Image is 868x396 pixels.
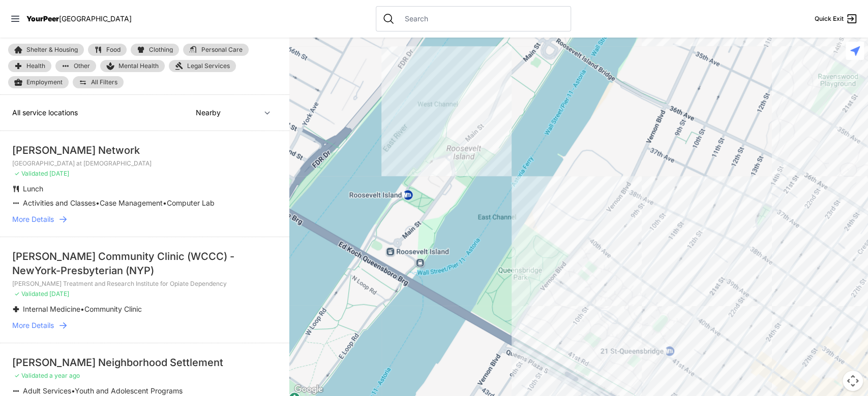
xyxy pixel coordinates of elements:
span: ✓ Validated [14,290,48,298]
a: Open this area in Google Maps (opens a new window) [292,383,325,396]
span: Clothing [149,47,173,53]
span: Shelter & Housing [26,47,78,53]
span: Legal Services [187,62,230,70]
span: Computer Lab [167,199,215,207]
span: [DATE] [49,290,69,298]
span: Mental Health [118,62,159,70]
span: Lunch [23,184,43,193]
span: Employment [26,78,63,86]
a: Legal Services [169,60,236,72]
a: Employment [8,76,69,88]
span: Other [74,63,90,69]
div: [PERSON_NAME] Network [12,143,277,157]
span: ✓ Validated [14,372,48,379]
span: Internal Medicine [23,305,80,313]
a: YourPeer[GEOGRAPHIC_DATA] [26,16,132,22]
span: • [96,199,100,207]
span: Activities and Classes [23,199,96,207]
span: Youth and Adolescent Programs [75,386,183,395]
span: All service locations [12,108,78,117]
span: All Filters [91,79,117,85]
a: Health [8,60,51,72]
span: Food [106,47,121,53]
a: More Details [12,214,277,224]
span: Personal Care [201,47,243,53]
span: • [80,305,84,313]
div: [PERSON_NAME] Neighborhood Settlement [12,355,277,370]
span: ✓ Validated [14,170,48,177]
span: a year ago [49,372,80,379]
span: [DATE] [49,170,69,177]
p: [PERSON_NAME] Treatment and Research Institute for Opiate Dependency [12,280,277,288]
span: More Details [12,320,54,331]
a: Clothing [131,44,179,56]
span: Case Management [100,199,163,207]
a: Mental Health [100,60,165,72]
span: • [163,199,167,207]
span: Community Clinic [84,305,142,313]
p: [GEOGRAPHIC_DATA] at [DEMOGRAPHIC_DATA] [12,159,277,168]
div: [PERSON_NAME] Community Clinic (WCCC) - NewYork-Presbyterian (NYP) [12,249,277,278]
a: Personal Care [183,44,249,56]
span: More Details [12,214,54,224]
span: Adult Services [23,386,71,395]
span: [GEOGRAPHIC_DATA] [59,14,132,23]
span: YourPeer [26,14,59,23]
span: • [71,386,75,395]
a: Quick Exit [815,13,858,25]
input: Search [399,14,564,24]
a: Food [88,44,127,56]
a: Shelter & Housing [8,44,84,56]
img: Google [292,383,325,396]
span: Health [26,63,45,69]
a: Other [55,60,96,72]
a: All Filters [73,76,124,88]
a: More Details [12,320,277,331]
span: Quick Exit [815,15,844,23]
button: Map camera controls [843,371,863,391]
